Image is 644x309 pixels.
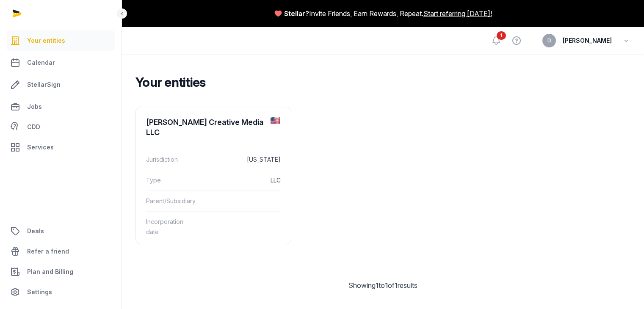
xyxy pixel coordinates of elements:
[135,74,624,90] h2: Your entities
[27,80,61,90] span: StellarSign
[395,281,398,290] span: 1
[7,119,115,135] a: CDD
[146,196,197,206] dt: Parent/Subsidiary
[7,282,115,302] a: Settings
[27,102,42,112] span: Jobs
[27,122,40,132] span: CDD
[146,175,197,185] dt: Type
[204,154,281,165] dd: [US_STATE]
[563,36,612,46] span: [PERSON_NAME]
[7,262,115,282] a: Plan and Billing
[204,175,281,185] dd: LLC
[146,117,264,138] div: [PERSON_NAME] Creative Media LLC
[7,74,115,95] a: StellarSign
[497,31,506,40] span: 1
[7,52,115,73] a: Calendar
[271,117,279,124] img: us.png
[423,8,492,19] a: Start referring [DATE]!
[27,267,73,277] span: Plan and Billing
[27,58,55,68] span: Calendar
[7,30,115,51] a: Your entities
[27,246,69,257] span: Refer a friend
[376,281,379,290] span: 1
[146,154,197,165] dt: Jurisdiction
[27,287,52,297] span: Settings
[284,8,309,19] span: Stellar?
[7,221,115,241] a: Deals
[542,34,556,47] button: D
[27,36,65,46] span: Your entities
[7,97,115,117] a: Jobs
[27,142,54,152] span: Services
[547,38,551,43] span: D
[146,217,197,237] dt: Incorporation date
[7,137,115,157] a: Services
[7,241,115,262] a: Refer a friend
[385,281,388,290] span: 1
[136,107,291,249] a: [PERSON_NAME] Creative Media LLCJurisdiction[US_STATE]TypeLLCParent/SubsidiaryIncorporation date
[135,280,630,290] div: Showing to of results
[27,226,44,236] span: Deals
